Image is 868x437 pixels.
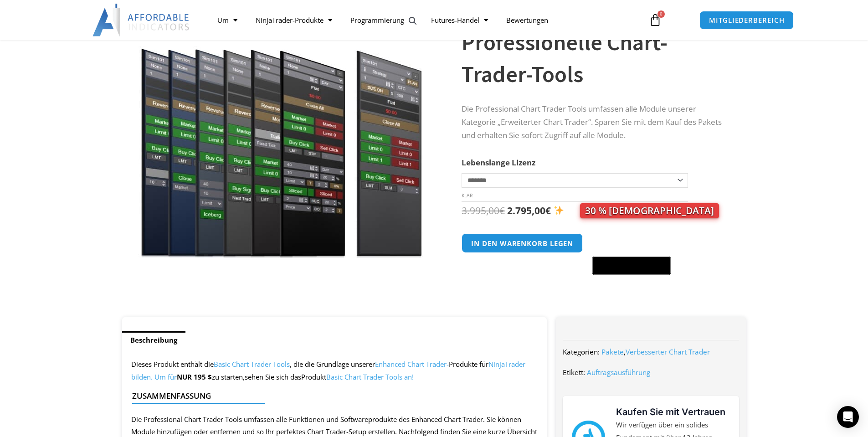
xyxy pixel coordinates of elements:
div: Öffnen Sie den Intercom Messenger [837,406,859,428]
font: Lebenslange Lizenz [462,157,535,168]
font: In den Warenkorb legen [471,239,573,248]
font: NinjaTrader-Produkte [256,15,324,25]
font: 0 [660,10,663,17]
font: zu starten, [212,372,245,381]
font: Etikett: [563,368,585,377]
button: Kaufen mit GPay [592,257,671,275]
a: Basic Chart Trader Tools [214,360,290,369]
a: Klare Optionen [462,192,473,199]
a: Programmierung [341,10,422,31]
font: € [499,204,505,217]
font: € [545,204,551,217]
a: MITGLIEDERBEREICH [699,11,794,30]
button: In den Warenkorb legen [462,233,583,253]
a: Pakete [601,347,624,356]
a: Um [208,10,247,31]
font: Zusammenfassung [132,391,211,401]
a: NinjaTrader bilden. Um für [131,360,525,381]
font: , die die Grundlage unserer [290,360,375,369]
font: Futures-Handel [431,15,479,25]
img: LogoAI | Erschwingliche Indikatoren – NinjaTrader [92,4,190,36]
font: Um [217,15,229,25]
iframe: Secure express checkout frame [591,232,673,254]
font: Die Professional Chart Trader Tools umfassen alle Module unserer Kategorie „Erweiterter Chart Tra... [462,103,722,140]
font: MITGLIEDERBEREICH [709,15,784,25]
font: 30 % [DEMOGRAPHIC_DATA] [585,204,714,217]
font: Produkt [301,372,326,381]
a: 0 [635,7,675,33]
font: Dieses Produkt enthält die [131,360,214,369]
font: Kaufen Sie mit Vertrauen [616,406,725,417]
a: NinjaTrader-Produkte [247,10,341,31]
a: Verbesserter Chart Trader [626,347,710,356]
font: 2.795,00 [507,204,545,217]
a: Basic Chart Trader Tools an! [326,372,414,381]
a: Enhanced Chart Trader- [375,360,449,369]
font: Klar [462,192,473,199]
a: Auftragsausführung [587,368,650,377]
img: ✨ [554,206,564,215]
nav: Speisekarte [208,10,638,31]
img: ProfessionalToolsBundlePage [135,6,428,258]
a: Futures-Handel [422,10,497,31]
font: Bewertungen [506,15,548,25]
font: Programmierung [350,15,404,25]
font: Produkte für [449,360,488,369]
font: 3.995,00 [462,204,499,217]
a: Vollbild-Bildergalerie anzeigen [405,13,421,29]
a: Bewertungen [497,10,557,31]
font: Beschreibung [130,335,177,344]
font: sehen Sie sich das [245,372,301,381]
font: Kategorien: [563,347,600,356]
font: , [624,347,626,356]
iframe: PayPal-Nachricht 1 [462,280,728,288]
font: NUR 195 $ [177,372,212,381]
